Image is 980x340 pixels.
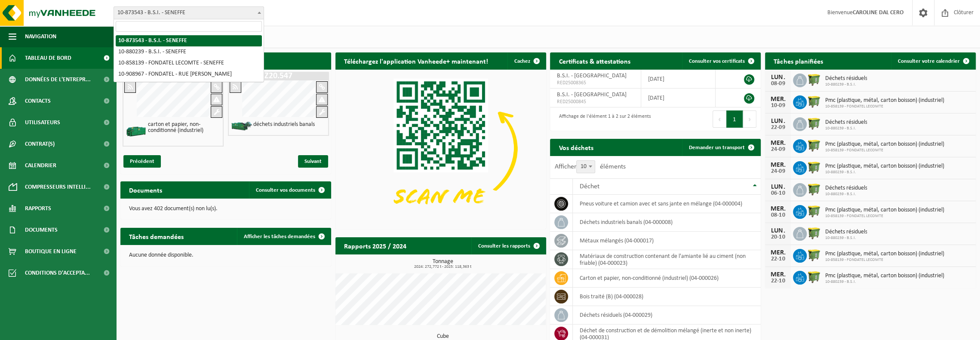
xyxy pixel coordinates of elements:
[769,227,786,234] div: LUN.
[129,252,323,258] p: Aucune donnée disponible.
[556,92,626,98] span: B.S.I. - [GEOGRAPHIC_DATA]
[244,234,315,239] span: Afficher les tâches demandées
[256,187,315,193] span: Consulter vos documents
[825,163,944,170] span: Pmc (plastique, métal, carton boisson) (industriel)
[769,184,786,190] div: LUN.
[769,81,786,87] div: 08-09
[807,94,821,109] img: WB-1100-HPE-GN-50
[120,228,192,245] h2: Tâches demandées
[579,183,599,190] span: Déchet
[25,133,55,155] span: Contrat(s)
[556,73,626,79] span: B.S.I. - [GEOGRAPHIC_DATA]
[769,212,786,218] div: 08-10
[573,232,761,250] td: métaux mélangés (04-000017)
[577,161,595,173] span: 10
[769,271,786,278] div: MER.
[573,306,761,325] td: déchets résiduels (04-000029)
[25,176,91,198] span: Compresseurs intelli...
[298,155,328,168] span: Suivant
[807,248,821,262] img: WB-1100-HPE-GN-50
[514,58,530,64] span: Cachez
[825,141,944,148] span: Pmc (plastique, métal, carton boisson) (industriel)
[769,168,786,175] div: 24-09
[769,190,786,196] div: 06-10
[825,104,944,109] span: 10-858139 - FONDATEL LECOMTE
[573,288,761,306] td: bois traité (B) (04-000028)
[825,119,867,126] span: Déchets résiduels
[825,170,944,175] span: 10-880239 - B.S.I.
[765,52,831,69] h2: Tâches planifiées
[335,237,415,254] h2: Rapports 2025 / 2024
[116,46,262,58] li: 10-880239 - B.S.I. - SENEFFE
[507,52,545,70] button: Cachez
[123,155,161,168] span: Précédent
[807,226,821,240] img: WB-1100-HPE-GN-50
[120,181,171,198] h2: Documents
[825,257,944,263] span: 10-858139 - FONDATEL LECOMTE
[769,278,786,284] div: 22-10
[807,204,821,218] img: WB-1100-HPE-GN-50
[25,241,77,262] span: Boutique en ligne
[807,138,821,153] img: WB-1100-HPE-GN-50
[340,259,546,269] h3: Tonnage
[853,9,903,16] strong: CAROLINE DAL CERO
[573,213,761,232] td: déchets industriels banals (04-000008)
[825,97,944,104] span: Pmc (plastique, métal, carton boisson) (industriel)
[237,228,330,245] a: Afficher les tâches demandées
[689,145,745,150] span: Demander un transport
[825,273,944,279] span: Pmc (plastique, métal, carton boisson) (industriel)
[769,256,786,262] div: 22-10
[682,52,760,70] a: Consulter vos certificats
[807,270,821,284] img: WB-1100-HPE-GN-50
[807,72,821,87] img: WB-1100-HPE-GN-50
[769,140,786,147] div: MER.
[641,89,715,107] td: [DATE]
[769,234,786,240] div: 20-10
[898,58,960,64] span: Consulter votre calendrier
[769,118,786,125] div: LUN.
[116,35,262,46] li: 10-873543 - B.S.I. - SENEFFE
[249,181,330,199] a: Consulter vos documents
[891,52,975,70] a: Consulter votre calendrier
[726,110,743,128] button: 1
[825,192,867,197] span: 10-880239 - B.S.I.
[769,96,786,103] div: MER.
[25,112,60,133] span: Utilisateurs
[554,110,651,129] div: Affichage de l'élément 1 à 2 sur 2 éléments
[550,52,639,69] h2: Certificats & attestations
[743,110,756,128] button: Next
[825,148,944,153] span: 10-858139 - FONDATEL LECOMTE
[114,7,264,19] span: 10-873543 - B.S.I. - SENEFFE
[641,70,715,89] td: [DATE]
[825,75,867,82] span: Déchets résiduels
[340,265,546,269] span: 2024: 272,772 t - 2025: 118,363 t
[25,155,56,176] span: Calendrier
[116,58,262,69] li: 10-858139 - FONDATEL LECOMTE - SENEFFE
[25,90,51,112] span: Contacts
[807,182,821,196] img: WB-1100-HPE-GN-50
[126,121,147,142] img: HK-XZ-20-GN-00
[556,98,634,105] span: RED25000845
[230,72,327,80] h1: Z20.547
[576,160,595,173] span: 10
[689,58,745,64] span: Consulter vos certificats
[573,250,761,269] td: matériaux de construction contenant de l'amiante lié au ciment (non friable) (04-000023)
[825,207,944,214] span: Pmc (plastique, métal, carton boisson) (industriel)
[25,69,91,90] span: Données de l'entrepr...
[825,229,867,236] span: Déchets résiduels
[253,122,315,128] h4: déchets industriels banals
[769,125,786,131] div: 22-09
[25,198,51,219] span: Rapports
[769,103,786,109] div: 10-09
[769,205,786,212] div: MER.
[825,279,944,285] span: 10-880239 - B.S.I.
[335,70,546,227] img: Download de VHEPlus App
[573,269,761,288] td: carton et papier, non-conditionné (industriel) (04-000026)
[471,237,545,254] a: Consulter les rapports
[25,47,71,69] span: Tableau de bord
[554,163,625,170] label: Afficher éléments
[825,185,867,192] span: Déchets résiduels
[25,26,56,47] span: Navigation
[825,236,867,241] span: 10-880239 - B.S.I.
[713,110,726,128] button: Previous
